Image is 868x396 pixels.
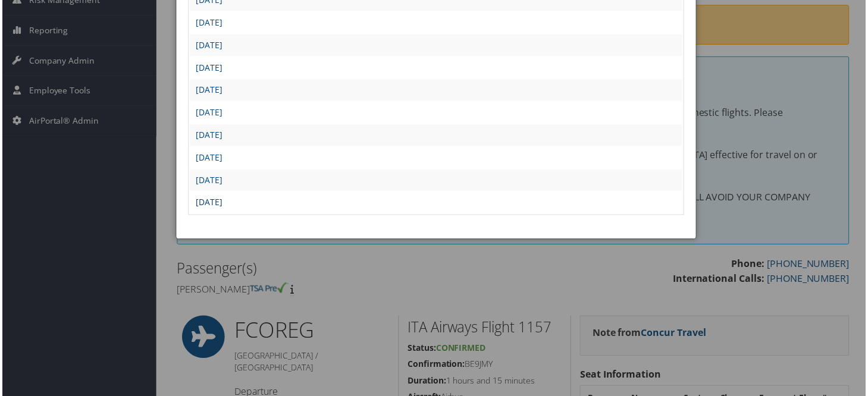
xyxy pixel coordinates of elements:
a: [DATE] [195,175,221,186]
a: [DATE] [195,17,221,28]
a: [DATE] [195,130,221,141]
a: [DATE] [195,107,221,118]
a: [DATE] [195,62,221,73]
a: [DATE] [195,84,221,96]
a: [DATE] [195,197,221,209]
a: [DATE] [195,39,221,51]
a: [DATE] [195,152,221,164]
